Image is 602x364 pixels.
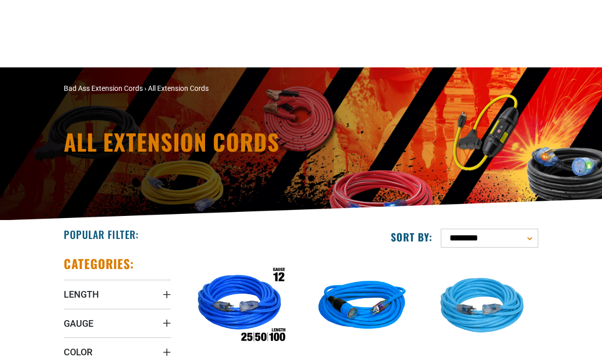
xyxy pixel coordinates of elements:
[64,280,171,308] summary: Length
[64,346,92,358] span: Color
[148,84,209,92] span: All Extension Cords
[64,309,171,337] summary: Gauge
[185,257,295,356] img: Outdoor Dual Lighted Extension Cord w/ Safety CGM
[144,84,146,92] span: ›
[307,257,417,356] img: blue
[64,318,93,329] span: Gauge
[64,288,99,300] span: Length
[64,131,457,153] h1: All Extension Cords
[64,228,139,241] h2: Popular Filter:
[64,84,143,92] a: Bad Ass Extension Cords
[64,256,134,272] h2: Categories:
[64,83,375,94] nav: breadcrumbs
[430,257,540,356] img: Light Blue
[391,230,433,244] label: Sort by:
